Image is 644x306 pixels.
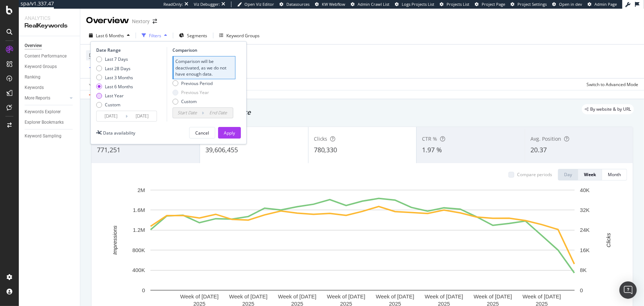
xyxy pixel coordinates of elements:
[25,94,68,102] a: More Reports
[530,145,547,154] span: 20.37
[112,225,118,255] text: Impressions
[25,42,42,50] div: Overview
[25,119,75,126] a: Explorer Bookmarks
[105,65,131,72] div: Last 28 Days
[278,293,316,299] text: Week of [DATE]
[584,78,638,90] button: Switch to Advanced Mode
[25,73,75,81] a: Ranking
[25,108,61,116] div: Keywords Explorer
[25,63,57,71] div: Keyword Groups
[25,14,74,22] div: Analytics
[588,1,617,7] a: Admin Page
[511,1,547,7] a: Project Settings
[351,1,389,7] a: Admin Crawl List
[172,89,213,95] div: Previous Year
[86,30,133,41] button: Last 6 Months
[224,130,235,136] div: Apply
[559,1,582,7] span: Open in dev
[580,187,590,193] text: 40K
[395,1,434,7] a: Logs Projects List
[133,227,145,233] text: 1.2M
[132,18,150,25] div: Nextory
[517,1,547,7] span: Project Settings
[172,56,235,79] div: Comparison will be deactivated, as we do not have enough data.
[315,1,345,7] a: KW Webflow
[587,81,638,88] div: Switch to Advanced Mode
[25,119,64,126] div: Explorer Bookmarks
[580,267,587,273] text: 8K
[580,207,590,213] text: 32K
[97,145,120,154] span: 771,251
[218,127,241,139] button: Apply
[580,247,590,253] text: 16K
[25,84,44,92] div: Keywords
[181,98,197,105] div: Custom
[96,47,165,53] div: Date Range
[132,247,145,253] text: 800K
[105,93,124,99] div: Last Year
[96,65,133,72] div: Last 28 Days
[322,1,345,7] span: KW Webflow
[608,171,621,178] div: Month
[552,1,582,7] a: Open in dev
[590,107,631,111] span: By website & by URL
[25,42,75,50] a: Overview
[96,84,133,90] div: Last 6 Months
[25,84,75,92] a: Keywords
[475,1,505,7] a: Project Page
[173,108,202,118] input: Start Date
[103,130,135,136] div: Data availability
[25,52,75,60] a: Content Performance
[582,104,634,114] div: legacy label
[244,1,274,7] span: Open Viz Editor
[327,293,365,299] text: Week of [DATE]
[172,80,213,86] div: Previous Period
[96,56,133,62] div: Last 7 Days
[180,293,218,299] text: Week of [DATE]
[482,1,505,7] span: Project Page
[176,30,210,41] button: Segments
[558,169,578,180] button: Day
[578,169,602,180] button: Week
[422,135,437,142] span: CTR %
[96,75,133,81] div: Last 3 Months
[358,1,389,7] span: Admin Crawl List
[402,1,434,7] span: Logs Projects List
[517,171,552,178] div: Compare periods
[25,52,67,60] div: Content Performance
[425,293,463,299] text: Week of [DATE]
[128,111,157,121] input: End Date
[163,1,183,7] div: ReadOnly:
[194,1,220,7] div: Viz Debugger:
[314,135,328,142] span: Clicks
[580,227,590,233] text: 24K
[195,130,209,136] div: Cancel
[105,75,133,81] div: Last 3 Months
[153,19,157,24] div: arrow-right-arrow-left
[25,73,40,81] div: Ranking
[137,187,145,193] text: 2M
[204,108,233,118] input: End Date
[189,127,215,139] button: Cancel
[172,98,213,105] div: Custom
[96,93,133,99] div: Last Year
[619,281,637,299] div: Open Intercom Messenger
[530,135,561,142] span: Avg. Position
[25,22,74,30] div: RealKeywords
[25,63,75,71] a: Keyword Groups
[474,293,512,299] text: Week of [DATE]
[376,293,414,299] text: Week of [DATE]
[105,84,133,90] div: Last 6 Months
[187,33,207,39] span: Segments
[181,89,209,95] div: Previous Year
[564,171,572,178] div: Day
[447,1,469,7] span: Projects List
[25,94,50,102] div: More Reports
[602,169,627,180] button: Month
[25,132,61,140] div: Keyword Sampling
[132,267,145,273] text: 400K
[96,33,124,39] span: Last 6 Months
[142,287,145,293] text: 0
[181,80,213,86] div: Previous Period
[25,132,75,140] a: Keyword Sampling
